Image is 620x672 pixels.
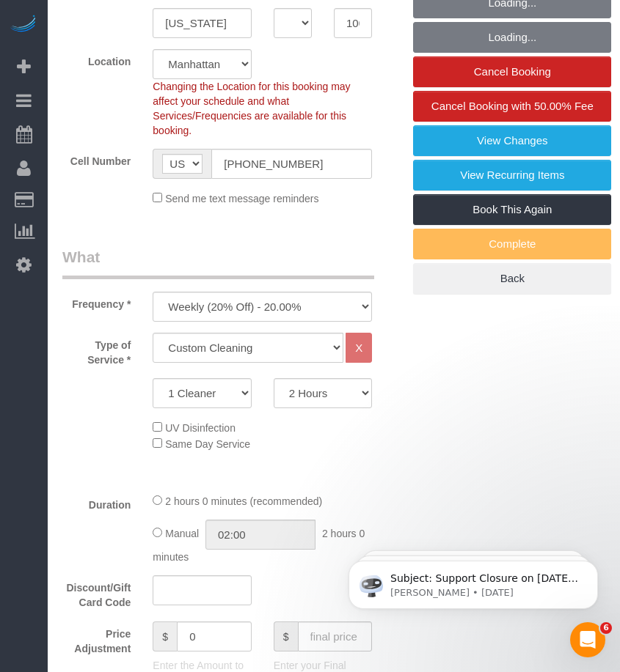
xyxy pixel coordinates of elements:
label: Discount/Gift Card Code [51,575,142,610]
span: $ [153,621,177,651]
a: Cancel Booking [413,56,611,87]
input: final price [298,621,373,651]
span: 6 [600,622,612,634]
label: Type of Service * [51,333,142,367]
span: Manual [165,528,199,539]
span: Cancel Booking with 50.00% Fee [431,100,594,112]
span: Send me text message reminders [165,193,318,204]
span: Same Day Service [165,438,250,450]
a: Back [413,263,611,294]
a: View Recurring Items [413,160,611,191]
span: Changing the Location for this booking may affect your schedule and what Services/Frequencies are... [153,81,350,136]
label: Frequency * [51,292,142,311]
a: View Changes [413,125,611,156]
span: $ [274,621,298,651]
label: Price Adjustment [51,621,142,656]
iframe: Intercom live chat [570,622,605,657]
label: Duration [51,492,142,512]
a: Book This Again [413,194,611,225]
iframe: Intercom notifications message [327,530,620,632]
a: Cancel Booking with 50.00% Fee [413,91,611,122]
legend: What [62,246,374,279]
span: UV Disinfection [165,422,236,434]
label: Location [51,49,142,69]
span: 2 hours 0 minutes (recommended) [165,495,322,507]
input: Cell Number [211,149,372,179]
label: Cell Number [51,149,142,169]
img: Automaid Logo [9,15,38,35]
input: City [153,8,251,38]
input: Zip Code [334,8,372,38]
